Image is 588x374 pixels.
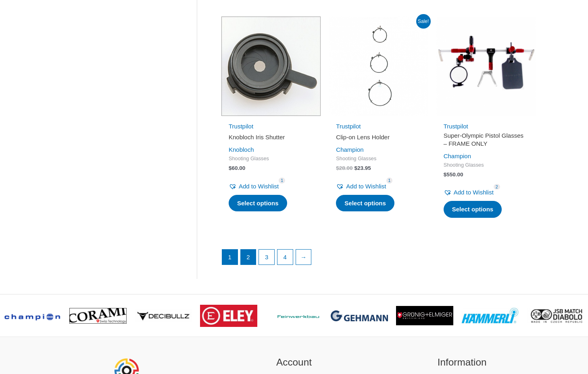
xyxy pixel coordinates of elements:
[416,14,431,29] span: Sale!
[336,133,421,144] a: Clip-on Lens Holder
[229,181,279,192] a: Add to Wishlist
[336,165,339,171] span: $
[494,184,500,190] span: 2
[221,249,536,269] nav: Product Pagination
[444,172,463,178] bdi: 550.00
[296,250,311,265] a: →
[239,183,279,190] span: Add to Wishlist
[444,153,471,159] a: Champion
[336,146,363,153] a: Champion
[229,133,313,141] h2: Knobloch Iris Shutter
[444,132,528,151] a: Super-Olympic Pistol Glasses – FRAME ONLY
[444,123,468,130] a: Trustpilot
[229,146,254,153] a: Knobloch
[354,165,371,171] bdi: 23.95
[336,133,421,141] h2: Clip-on Lens Holder
[220,355,368,370] h2: Account
[277,250,293,265] a: Page 4
[436,17,536,116] img: Super-Olympic Pistol Glasses
[444,187,494,198] a: Add to Wishlist
[200,305,257,327] img: brand logo
[229,165,245,171] bdi: 60.00
[336,155,421,162] span: Shooting Glasses
[444,201,502,218] a: Select options for “Super-Olympic Pistol Glasses - FRAME ONLY”
[259,250,274,265] a: Page 3
[241,250,256,265] a: Page 2
[454,189,494,196] span: Add to Wishlist
[229,195,287,212] a: Select options for “Knobloch Iris Shutter”
[386,178,393,184] span: 1
[444,172,447,178] span: $
[229,155,313,162] span: Shooting Glasses
[346,183,386,190] span: Add to Wishlist
[336,165,352,171] bdi: 28.00
[444,162,528,169] span: Shooting Glasses
[336,181,386,192] a: Add to Wishlist
[229,165,232,171] span: $
[329,17,428,116] img: Clip-on Lens Holder
[221,17,321,116] img: Knobloch Iris Shutter
[229,133,313,144] a: Knobloch Iris Shutter
[336,123,361,130] a: Trustpilot
[444,132,528,147] h2: Super-Olympic Pistol Glasses – FRAME ONLY
[388,355,536,370] h2: Information
[222,250,238,265] span: Page 1
[229,123,253,130] a: Trustpilot
[354,165,357,171] span: $
[336,195,394,212] a: Select options for “Clip-on Lens Holder”
[279,178,285,184] span: 1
